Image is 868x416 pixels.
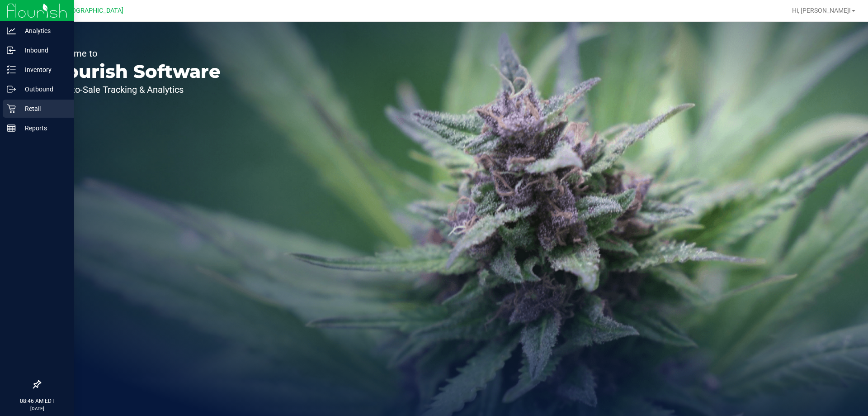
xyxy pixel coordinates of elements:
[16,25,70,36] p: Analytics
[61,7,123,14] span: [GEOGRAPHIC_DATA]
[16,123,70,134] p: Reports
[7,104,16,113] inline-svg: Retail
[4,405,70,412] p: [DATE]
[7,26,16,35] inline-svg: Analytics
[49,85,221,94] p: Seed-to-Sale Tracking & Analytics
[16,103,70,114] p: Retail
[49,62,221,81] p: Flourish Software
[7,65,16,74] inline-svg: Inventory
[792,7,851,14] span: Hi, [PERSON_NAME]!
[7,85,16,94] inline-svg: Outbound
[16,64,70,75] p: Inventory
[4,397,70,405] p: 08:46 AM EDT
[16,84,70,95] p: Outbound
[49,49,221,58] p: Welcome to
[7,46,16,55] inline-svg: Inbound
[7,124,16,133] inline-svg: Reports
[16,45,70,56] p: Inbound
